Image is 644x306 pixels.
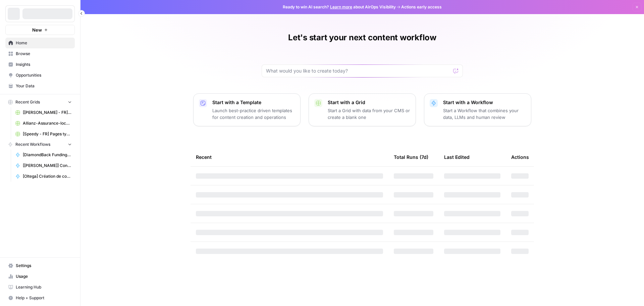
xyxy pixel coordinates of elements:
[196,148,383,166] div: Recent
[15,141,50,147] span: Recent Workflows
[16,83,72,89] span: Your Data
[5,271,75,282] a: Usage
[23,152,72,158] span: [DiamondBack Funding] Page to create
[16,295,72,301] span: Help + Support
[328,107,410,121] p: Start a Grid with data from your CMS or create a blank one
[288,32,436,43] h1: Let's start your next content workflow
[5,25,75,35] button: New
[16,72,72,78] span: Opportunities
[193,93,301,126] button: Start with a TemplateLaunch best-practice driven templates for content creation and operations
[5,70,75,81] a: Opportunities
[16,263,72,269] span: Settings
[16,273,72,279] span: Usage
[309,93,416,126] button: Start with a GridStart a Grid with data from your CMS or create a blank one
[23,163,72,169] span: [[PERSON_NAME]] Content Brief
[23,110,72,116] span: [[PERSON_NAME] - FR] - page programme - 400 mots Grid
[5,260,75,271] a: Settings
[424,93,531,126] button: Start with a WorkflowStart a Workflow that combines your data, LLMs and human review
[16,284,72,290] span: Learning Hub
[5,282,75,293] a: Learning Hub
[23,173,72,179] span: [Oltega] Création de contenus
[401,4,442,10] span: Actions early access
[212,107,295,121] p: Launch best-practice driven templates for content creation and operations
[444,148,470,166] div: Last Edited
[16,51,72,57] span: Browse
[443,107,526,121] p: Start a Workflow that combines your data, LLMs and human review
[511,148,529,166] div: Actions
[12,129,75,139] a: [Speedy - FR] Pages type de pneu & prestation - 800 mots Grid
[5,59,75,70] a: Insights
[394,148,428,166] div: Total Runs (7d)
[23,120,72,126] span: Allianz-Assurance-local v2 Grid
[266,68,450,74] input: What would you like to create today?
[5,81,75,91] a: Your Data
[12,171,75,182] a: [Oltega] Création de contenus
[212,99,295,106] p: Start with a Template
[328,99,410,106] p: Start with a Grid
[23,131,72,137] span: [Speedy - FR] Pages type de pneu & prestation - 800 mots Grid
[5,97,75,107] button: Recent Grids
[32,27,42,33] span: New
[330,4,352,9] a: Learn more
[5,293,75,303] button: Help + Support
[12,118,75,129] a: Allianz-Assurance-local v2 Grid
[443,99,526,106] p: Start with a Workflow
[5,48,75,59] a: Browse
[283,4,396,10] span: Ready to win AI search? about AirOps Visibility
[5,139,75,149] button: Recent Workflows
[12,107,75,118] a: [[PERSON_NAME] - FR] - page programme - 400 mots Grid
[16,40,72,46] span: Home
[12,149,75,160] a: [DiamondBack Funding] Page to create
[16,61,72,68] span: Insights
[12,160,75,171] a: [[PERSON_NAME]] Content Brief
[5,38,75,48] a: Home
[15,99,40,105] span: Recent Grids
